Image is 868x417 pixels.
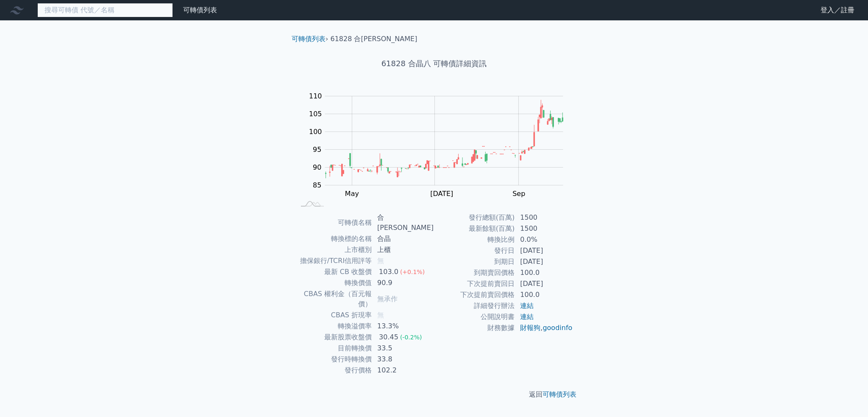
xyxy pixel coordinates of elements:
[295,233,372,244] td: 轉換標的名稱
[295,244,372,255] td: 上市櫃別
[512,190,525,198] tspan: Sep
[434,245,515,256] td: 發行日
[434,322,515,333] td: 財務數據
[183,6,217,14] a: 可轉債列表
[515,212,573,223] td: 1500
[542,390,576,398] a: 可轉債列表
[430,190,453,198] tspan: [DATE]
[377,295,398,303] span: 無承作
[826,376,868,417] div: 聊天小工具
[515,322,573,333] td: ,
[295,212,372,233] td: 可轉債名稱
[292,34,328,44] li: ›
[295,310,372,321] td: CBAS 折現率
[434,300,515,311] td: 詳細發行辦法
[345,190,359,198] tspan: May
[295,365,372,376] td: 發行價格
[285,389,583,400] p: 返回
[377,332,400,342] div: 30.45
[520,302,534,310] a: 連結
[313,163,321,171] tspan: 90
[372,343,434,354] td: 33.5
[434,278,515,289] td: 下次提前賣回日
[542,324,572,332] a: goodinfo
[434,256,515,267] td: 到期日
[309,92,322,100] tspan: 110
[515,245,573,256] td: [DATE]
[295,332,372,343] td: 最新股票收盤價
[372,212,434,233] td: 合[PERSON_NAME]
[515,234,573,245] td: 0.0%
[515,278,573,289] td: [DATE]
[515,256,573,267] td: [DATE]
[372,365,434,376] td: 102.2
[295,266,372,277] td: 最新 CB 收盤價
[372,233,434,244] td: 合晶
[372,354,434,365] td: 33.8
[377,257,384,265] span: 無
[309,110,322,118] tspan: 105
[313,181,321,189] tspan: 85
[331,34,417,44] li: 61828 合[PERSON_NAME]
[515,289,573,300] td: 100.0
[515,267,573,278] td: 100.0
[826,376,868,417] iframe: Chat Widget
[295,343,372,354] td: 目前轉換價
[313,146,321,154] tspan: 95
[295,277,372,288] td: 轉換價值
[434,234,515,245] td: 轉換比例
[377,311,384,319] span: 無
[295,321,372,332] td: 轉換溢價率
[434,289,515,300] td: 下次提前賣回價格
[520,324,540,332] a: 財報狗
[377,267,400,277] div: 103.0
[372,321,434,332] td: 13.3%
[295,288,372,310] td: CBAS 權利金（百元報價）
[400,334,422,341] span: (-0.2%)
[295,354,372,365] td: 發行時轉換價
[292,35,325,43] a: 可轉債列表
[372,244,434,255] td: 上櫃
[814,3,861,17] a: 登入／註冊
[400,269,425,275] span: (+0.1%)
[372,277,434,288] td: 90.9
[434,267,515,278] td: 到期賣回價格
[309,128,322,136] tspan: 100
[520,313,534,321] a: 連結
[295,255,372,266] td: 擔保銀行/TCRI信用評等
[305,92,576,215] g: Chart
[434,212,515,223] td: 發行總額(百萬)
[37,3,173,17] input: 搜尋可轉債 代號／名稱
[515,223,573,234] td: 1500
[434,223,515,234] td: 最新餘額(百萬)
[434,311,515,322] td: 公開說明書
[285,58,583,70] h1: 61828 合晶八 可轉債詳細資訊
